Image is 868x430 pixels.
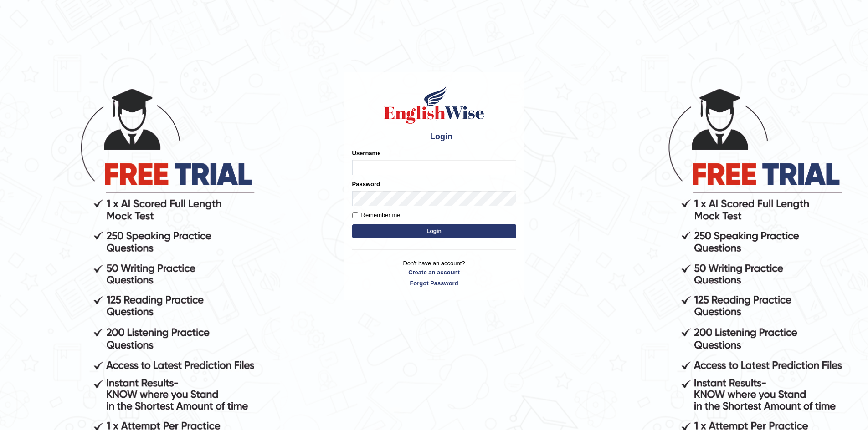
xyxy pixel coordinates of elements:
[352,149,381,157] label: Username
[352,211,401,220] label: Remember me
[352,130,516,144] h4: Login
[352,180,380,188] label: Password
[352,212,358,218] input: Remember me
[352,279,516,288] a: Forgot Password
[352,268,516,277] a: Create an account
[352,259,516,287] p: Don't have an account?
[382,84,486,125] img: Logo of English Wise sign in for intelligent practice with AI
[352,224,516,238] button: Login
